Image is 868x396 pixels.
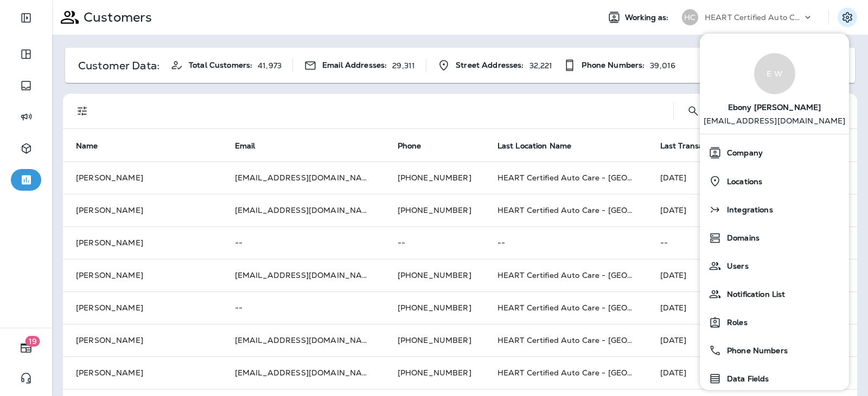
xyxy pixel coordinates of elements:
[222,324,385,356] td: [EMAIL_ADDRESS][DOMAIN_NAME]
[385,259,484,291] td: [PHONE_NUMBER]
[704,199,845,220] a: Integrations
[189,61,252,70] span: Total Customers:
[704,368,845,389] a: Data Fields
[647,356,857,389] td: [DATE]
[647,259,857,291] td: [DATE]
[79,9,152,25] p: Customers
[660,238,844,247] p: --
[660,141,742,151] span: Last Transaction Date
[722,290,785,299] span: Notification List
[700,280,849,308] button: Notification List
[385,324,484,356] td: [PHONE_NUMBER]
[647,291,857,324] td: [DATE]
[650,61,675,70] p: 39,016
[647,161,857,194] td: [DATE]
[63,324,222,356] td: [PERSON_NAME]
[682,100,704,122] button: Search Customers
[722,233,759,243] span: Domains
[63,291,222,324] td: [PERSON_NAME]
[63,259,222,291] td: [PERSON_NAME]
[838,8,857,27] button: Settings
[754,53,795,94] div: E W
[722,318,748,327] span: Roles
[322,61,387,70] span: Email Addresses:
[728,94,821,116] span: Ebony [PERSON_NAME]
[235,238,372,247] p: --
[235,141,270,151] span: Email
[497,368,692,378] span: HEART Certified Auto Care - [GEOGRAPHIC_DATA]
[722,177,762,186] span: Locations
[497,270,692,280] span: HEART Certified Auto Care - [GEOGRAPHIC_DATA]
[722,346,788,355] span: Phone Numbers
[700,196,849,224] button: Integrations
[497,141,586,151] span: Last Location Name
[582,61,644,70] span: Phone Numbers:
[385,291,484,324] td: [PHONE_NUMBER]
[722,262,749,271] span: Users
[72,100,93,122] button: Filters
[700,224,849,252] button: Domains
[76,141,112,151] span: Name
[722,148,763,158] span: Company
[647,324,857,356] td: [DATE]
[456,61,524,70] span: Street Addresses:
[392,61,415,70] p: 29,311
[660,141,756,151] span: Last Transaction Date
[700,365,849,393] button: Data Fields
[497,335,692,345] span: HEART Certified Auto Care - [GEOGRAPHIC_DATA]
[682,9,698,25] div: HC
[704,311,845,333] a: Roles
[700,252,849,280] button: Users
[704,227,845,249] a: Domains
[625,13,671,22] span: Working as:
[63,194,222,226] td: [PERSON_NAME]
[704,283,845,305] a: Notification List
[497,238,634,247] p: --
[235,141,256,151] span: Email
[385,161,484,194] td: [PHONE_NUMBER]
[385,194,484,226] td: [PHONE_NUMBER]
[704,142,845,164] a: Company
[63,226,222,259] td: [PERSON_NAME]
[700,42,849,134] a: E WEbony [PERSON_NAME] [EMAIL_ADDRESS][DOMAIN_NAME]
[497,141,572,151] span: Last Location Name
[76,141,98,151] span: Name
[722,205,773,215] span: Integrations
[222,356,385,389] td: [EMAIL_ADDRESS][DOMAIN_NAME]
[704,340,845,361] a: Phone Numbers
[700,308,849,336] button: Roles
[63,161,222,194] td: [PERSON_NAME]
[398,141,436,151] span: Phone
[700,336,849,365] button: Phone Numbers
[11,7,41,29] button: Expand Sidebar
[704,170,845,192] a: Locations
[385,356,484,389] td: [PHONE_NUMBER]
[258,61,282,70] p: 41,973
[78,61,159,70] p: Customer Data:
[222,194,385,226] td: [EMAIL_ADDRESS][DOMAIN_NAME]
[222,259,385,291] td: [EMAIL_ADDRESS][DOMAIN_NAME]
[700,139,849,167] button: Company
[705,13,802,22] p: HEART Certified Auto Care
[398,141,422,151] span: Phone
[497,303,692,313] span: HEART Certified Auto Care - [GEOGRAPHIC_DATA]
[398,238,471,247] p: --
[25,336,40,347] span: 19
[11,337,41,359] button: 19
[529,61,553,70] p: 32,221
[63,356,222,389] td: [PERSON_NAME]
[235,303,372,312] p: --
[722,374,769,384] span: Data Fields
[704,255,845,277] a: Users
[647,194,857,226] td: [DATE]
[497,205,692,215] span: HEART Certified Auto Care - [GEOGRAPHIC_DATA]
[700,167,849,196] button: Locations
[497,173,692,183] span: HEART Certified Auto Care - [GEOGRAPHIC_DATA]
[222,161,385,194] td: [EMAIL_ADDRESS][DOMAIN_NAME]
[704,116,846,134] p: [EMAIL_ADDRESS][DOMAIN_NAME]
